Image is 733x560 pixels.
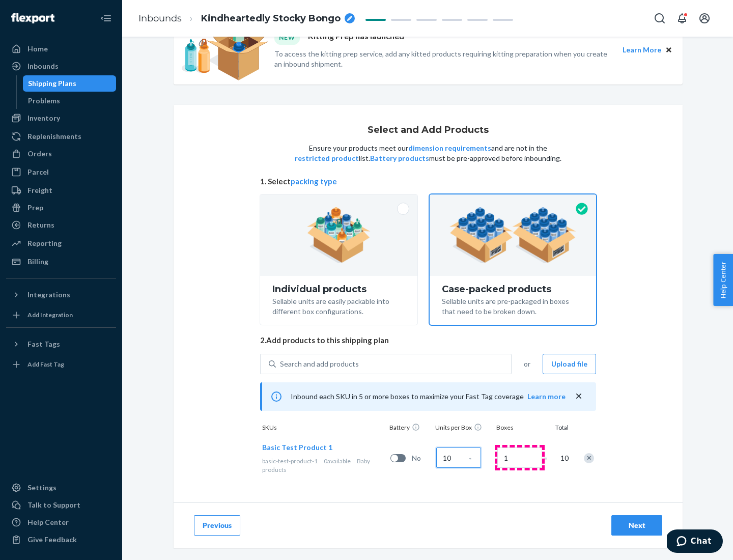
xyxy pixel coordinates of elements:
button: Next [611,515,662,536]
a: Settings [6,480,116,496]
a: Inbounds [138,13,182,24]
button: Previous [194,515,240,536]
button: Give Feedback [6,531,116,548]
div: Add Integration [27,311,73,319]
span: 0 available [324,457,351,465]
div: Baby products [262,457,386,474]
div: Boxes [494,423,545,434]
a: Orders [6,146,116,162]
a: Home [6,41,116,57]
div: Individual products [272,284,405,294]
div: Settings [27,483,57,493]
div: Integrations [27,290,70,300]
button: dimension requirements [408,143,491,153]
img: individual-pack.facf35554cb0f1810c75b2bd6df2d64e.png [307,207,371,263]
a: Inbounds [6,58,116,74]
button: close [574,391,584,402]
div: Returns [27,220,54,230]
span: basic-test-product-1 [262,457,318,465]
button: Close [663,44,674,55]
div: Replenishments [27,131,81,142]
div: Home [27,44,48,54]
div: Problems [28,96,60,106]
div: SKUs [260,423,387,434]
button: Close Navigation [96,8,116,29]
div: Inbound each SKU in 5 or more boxes to maximize your Fast Tag coverage [260,382,596,411]
button: Basic Test Product 1 [262,442,332,453]
a: Inventory [6,110,116,126]
button: Fast Tags [6,336,116,352]
a: Billing [6,254,116,270]
a: Freight [6,182,116,199]
div: Next [620,520,654,530]
span: No [412,453,432,463]
a: Problems [23,93,117,109]
button: Integrations [6,287,116,303]
button: Open Search Box [650,8,670,29]
a: Add Integration [6,307,116,323]
div: Orders [27,149,52,159]
a: Replenishments [6,128,116,145]
h1: Select and Add Products [368,125,489,135]
input: Number of boxes [497,447,542,468]
div: Inventory [27,113,60,123]
div: Parcel [27,167,49,177]
div: Add Fast Tag [27,360,64,369]
ol: breadcrumbs [130,4,363,34]
span: or [524,359,530,369]
div: Help Center [27,517,69,527]
p: To access the kitting prep service, add any kitted products requiring kitting preparation when yo... [274,49,613,69]
div: Fast Tags [27,339,60,349]
div: Talk to Support [27,500,80,510]
div: Prep [27,203,43,213]
p: Kitting Prep has launched [308,31,404,44]
a: Prep [6,200,116,216]
div: Reporting [27,238,62,248]
a: Reporting [6,235,116,251]
div: Billing [27,257,48,267]
div: Case-packed products [442,284,584,294]
button: Talk to Support [6,497,116,513]
a: Returns [6,217,116,233]
img: Flexport logo [11,13,54,23]
span: Basic Test Product 1 [262,443,332,452]
input: Case Quantity [436,447,481,468]
div: Battery [387,423,433,434]
div: Units per Box [433,423,494,434]
a: Add Fast Tag [6,356,116,373]
button: restricted product [295,153,359,163]
button: Open account menu [694,8,715,29]
a: Help Center [6,514,116,530]
button: Upload file [543,354,596,374]
span: = [543,453,553,463]
span: 2. Add products to this shipping plan [260,335,596,346]
div: Total [545,423,571,434]
span: 1. Select [260,176,596,187]
div: Sellable units are pre-packaged in boxes that need to be broken down. [442,294,584,317]
div: NEW [274,31,300,44]
button: Help Center [713,254,733,306]
div: Shipping Plans [28,78,76,89]
p: Ensure your products meet our and are not in the list. must be pre-approved before inbounding. [294,143,562,163]
span: 10 [558,453,569,463]
button: Battery products [370,153,429,163]
div: Sellable units are easily packable into different box configurations. [272,294,405,317]
div: Inbounds [27,61,59,71]
a: Shipping Plans [23,75,117,92]
button: Learn more [527,391,566,402]
div: Remove Item [584,453,594,463]
span: Kindheartedly Stocky Bongo [201,12,341,25]
img: case-pack.59cecea509d18c883b923b81aeac6d0b.png [449,207,576,263]
div: Freight [27,185,52,195]
div: Give Feedback [27,535,77,545]
iframe: Opens a widget where you can chat to one of our agents [667,529,723,555]
div: Search and add products [280,359,359,369]
button: packing type [291,176,337,187]
button: Learn More [623,44,661,55]
button: Open notifications [672,8,692,29]
a: Parcel [6,164,116,180]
